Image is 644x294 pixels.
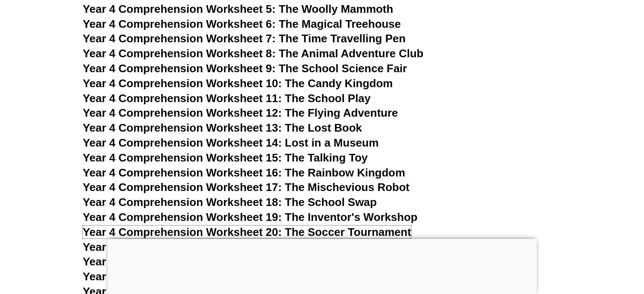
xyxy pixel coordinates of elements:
a: Year 4 Comprehension Worksheet 9: The School Science Fair [83,62,407,75]
a: Year 4 Comprehension Worksheet 16: The Rainbow Kingdom [83,166,406,179]
a: Year 4 Comprehension Worksheet 15: The Talking Toy [83,151,368,164]
a: Year 4 Comprehension Worksheet 19: The Inventor's Workshop [83,211,418,223]
a: Year 4 Worksheet 1:Nouns [83,241,223,253]
a: Year 4 Comprehension Worksheet 7: The Time Travelling Pen [83,32,406,45]
span: Year 4 Worksheet 3: [83,270,188,283]
a: Year 4 Comprehension Worksheet 17: The Mischevious Robot [83,181,410,194]
iframe: Advertisement [107,239,537,292]
span: Year 4 Worksheet 2: [83,255,188,268]
a: Year 4 Comprehension Worksheet 6: The Magical Treehouse [83,18,401,30]
a: Year 4 Comprehension Worksheet 18: The School Swap [83,196,377,209]
iframe: Chat Widget [502,198,644,294]
a: Year 4 Comprehension Worksheet 20: The Soccer Tournament [83,226,412,238]
a: Year 4 Worksheet 3:Adjectives [83,270,244,283]
a: Year 4 Comprehension Worksheet 10: The Candy Kingdom [83,77,393,90]
a: Year 4 Comprehension Worksheet 8: The Animal Adventure Club [83,47,424,60]
a: Year 4 Comprehension Worksheet 5: The Woolly Mammoth [83,3,394,15]
a: Year 4 Comprehension Worksheet 12: The Flying Adventure [83,106,398,119]
a: Year 4 Worksheet 2:Verbs [83,255,218,268]
a: Year 4 Comprehension Worksheet 14: Lost in a Museum [83,136,379,149]
a: Year 4 Comprehension Worksheet 11: The School Play [83,92,371,105]
a: Year 4 Comprehension Worksheet 13: The Lost Book [83,121,362,134]
span: Year 4 Worksheet 1: [83,241,188,253]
